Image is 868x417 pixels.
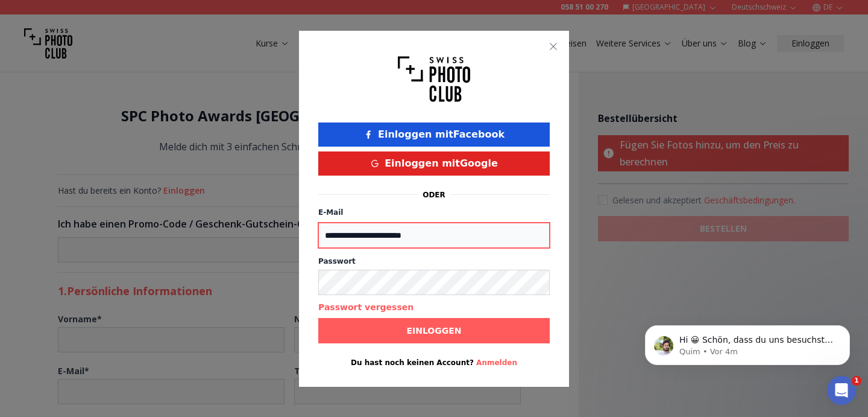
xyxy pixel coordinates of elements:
iframe: Intercom notifications Nachricht [627,300,868,384]
span: 1 [852,376,861,386]
label: Passwort [318,256,550,266]
button: Einloggen [318,318,550,343]
iframe: Intercom live chat [827,376,856,405]
p: oder [423,190,445,200]
b: Einloggen [406,325,461,337]
button: Anmelden [476,358,517,368]
button: Passwort vergessen [318,301,414,313]
img: Swiss photo club [398,50,470,108]
label: E-Mail [318,208,343,217]
button: Einloggen mitGoogle [318,151,550,176]
button: Einloggen mitFacebook [318,123,550,147]
p: Du hast noch keinen Account? [318,358,550,368]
